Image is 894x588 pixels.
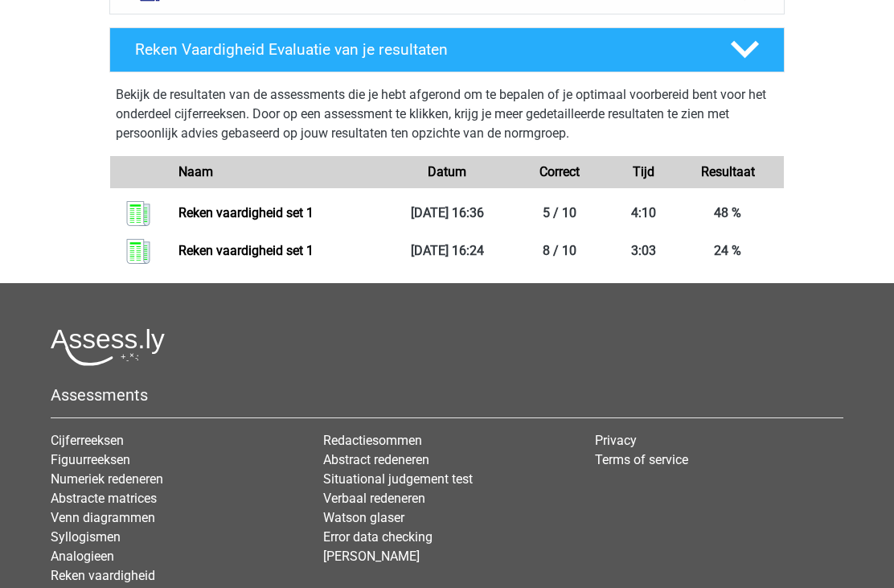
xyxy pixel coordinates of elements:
a: Verbaal redeneren [323,491,425,506]
a: Reken vaardigheid [51,568,155,583]
div: Datum [391,162,503,182]
div: Correct [503,162,616,182]
a: Privacy [595,433,637,448]
a: Analogieen [51,549,114,564]
a: Venn diagrammen [51,510,155,525]
a: Watson glaser [323,510,404,525]
img: Assessly logo [51,328,165,366]
p: Bekijk de resultaten van de assessments die je hebt afgerond om te bepalen of je optimaal voorber... [116,85,778,143]
a: Redactiesommen [323,433,422,448]
a: Numeriek redeneren [51,471,163,487]
a: Cijferreeksen [51,433,124,448]
h4: Reken Vaardigheid Evaluatie van je resultaten [135,40,705,59]
a: Situational judgement test [323,471,473,487]
div: Naam [166,162,391,182]
h5: Assessments [51,385,843,405]
a: Reken vaardigheid set 1 [178,243,314,258]
a: Error data checking [323,529,433,545]
a: Abstracte matrices [51,491,157,506]
a: Reken vaardigheid set 1 [178,205,314,220]
a: Syllogismen [51,529,121,545]
div: Resultaat [671,162,784,182]
a: Abstract redeneren [323,452,429,467]
a: Reken Vaardigheid Evaluatie van je resultaten [103,27,791,72]
div: Tijd [616,162,672,182]
a: Terms of service [595,452,688,467]
a: Figuurreeksen [51,452,130,467]
a: [PERSON_NAME] [323,549,420,564]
